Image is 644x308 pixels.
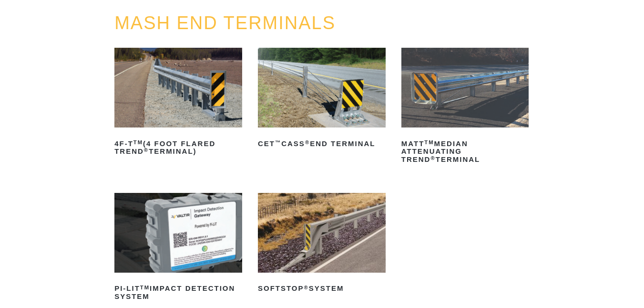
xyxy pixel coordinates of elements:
[114,136,242,159] h2: 4F-T (4 Foot Flared TREND Terminal)
[430,155,435,161] sup: ®
[258,193,386,273] img: SoftStop System End Terminal
[133,139,143,145] sup: TM
[114,13,336,33] a: MASH END TERMINALS
[401,48,529,167] a: MATTTMMedian Attenuating TREND®Terminal
[305,139,310,145] sup: ®
[114,281,242,304] h2: PI-LIT Impact Detection System
[258,281,386,297] h2: SoftStop System
[114,48,242,159] a: 4F-TTM(4 Foot Flared TREND®Terminal)
[258,193,386,297] a: SoftStop®System
[424,139,434,145] sup: TM
[144,147,149,153] sup: ®
[304,285,309,290] sup: ®
[140,285,150,290] sup: TM
[258,136,386,151] h2: CET CASS End Terminal
[401,136,529,167] h2: MATT Median Attenuating TREND Terminal
[258,48,386,151] a: CET™CASS®End Terminal
[275,139,281,145] sup: ™
[114,193,242,304] a: PI-LITTMImpact Detection System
